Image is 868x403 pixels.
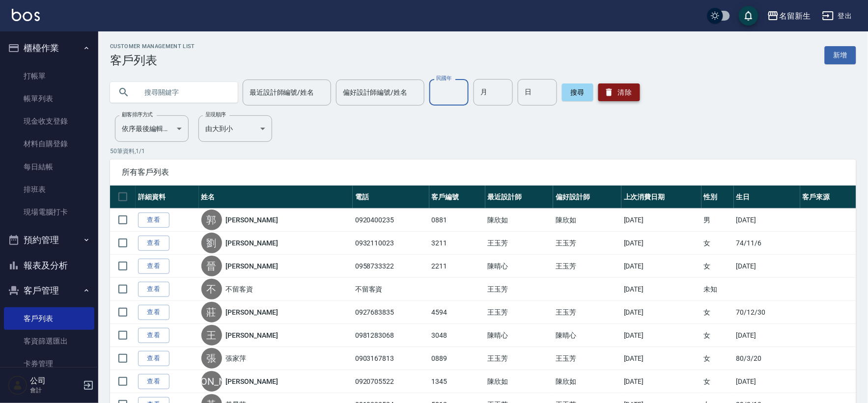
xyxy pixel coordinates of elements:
div: 莊 [201,302,222,322]
a: 排班表 [4,178,94,201]
div: 晉 [201,256,222,276]
td: 王玉芳 [485,232,554,255]
td: [DATE] [621,347,701,370]
div: 名留新生 [779,10,811,22]
h5: 公司 [30,376,80,386]
img: Logo [12,9,40,21]
td: [DATE] [621,324,701,347]
td: 男 [701,209,734,232]
a: [PERSON_NAME] [226,376,278,386]
h2: Customer Management List [110,43,195,50]
td: 陳晴心 [553,324,621,347]
p: 會計 [30,386,80,395]
td: 陳欣如 [485,209,554,232]
a: 張家萍 [226,353,247,363]
a: 帳單列表 [4,87,94,110]
a: 卡券管理 [4,352,94,375]
td: 4594 [429,301,485,324]
label: 顧客排序方式 [122,111,153,118]
td: 女 [701,255,734,278]
td: 80/3/20 [734,347,800,370]
td: [DATE] [621,232,701,255]
th: 詳細資料 [136,186,199,209]
td: 3048 [429,324,485,347]
th: 生日 [734,186,800,209]
div: 張 [201,348,222,369]
td: [DATE] [734,255,800,278]
button: 清除 [598,83,640,101]
button: save [739,6,758,26]
td: [DATE] [734,370,800,393]
button: 預約管理 [4,227,94,253]
a: 每日結帳 [4,156,94,178]
a: [PERSON_NAME] [226,238,278,248]
a: 查看 [138,328,169,343]
a: 查看 [138,213,169,228]
td: 0903167813 [353,347,429,370]
img: Person [8,376,28,395]
td: 0889 [429,347,485,370]
a: 查看 [138,374,169,389]
td: 女 [701,370,734,393]
td: [DATE] [734,324,800,347]
td: 女 [701,301,734,324]
a: 查看 [138,282,169,297]
td: 0881 [429,209,485,232]
th: 上次消費日期 [621,186,701,209]
td: 0932110023 [353,232,429,255]
a: [PERSON_NAME] [226,307,278,317]
td: 王玉芳 [553,301,621,324]
button: 報表及分析 [4,253,94,278]
a: [PERSON_NAME] [226,330,278,340]
a: 打帳單 [4,65,94,87]
button: 櫃檯作業 [4,35,94,61]
button: 名留新生 [763,6,814,26]
th: 客戶編號 [429,186,485,209]
td: 陳欣如 [553,209,621,232]
th: 性別 [701,186,734,209]
th: 姓名 [199,186,353,209]
th: 最近設計師 [485,186,554,209]
div: 王 [201,325,222,346]
td: 王玉芳 [553,232,621,255]
td: 女 [701,232,734,255]
td: 王玉芳 [485,301,554,324]
td: [DATE] [621,255,701,278]
div: [PERSON_NAME] [201,371,222,392]
td: [DATE] [621,278,701,301]
div: 劉 [201,233,222,253]
a: 查看 [138,236,169,251]
div: 郭 [201,210,222,230]
th: 偏好設計師 [553,186,621,209]
button: 登出 [818,7,856,25]
a: 查看 [138,305,169,320]
a: 現場電腦打卡 [4,201,94,223]
td: [DATE] [621,370,701,393]
div: 不 [201,279,222,299]
td: 0981283068 [353,324,429,347]
h3: 客戶列表 [110,54,195,67]
div: 由大到小 [198,115,272,142]
td: [DATE] [621,301,701,324]
th: 客戶來源 [800,186,856,209]
a: 新增 [825,46,856,64]
td: 未知 [701,278,734,301]
label: 呈現順序 [205,111,226,118]
td: 陳晴心 [485,324,554,347]
td: [DATE] [621,209,701,232]
td: 0920400235 [353,209,429,232]
a: 不留客資 [226,284,253,294]
td: 陳欣如 [485,370,554,393]
td: 0920705522 [353,370,429,393]
td: 王玉芳 [553,255,621,278]
a: 材料自購登錄 [4,133,94,155]
td: 不留客資 [353,278,429,301]
a: 查看 [138,259,169,274]
span: 所有客戶列表 [122,167,844,177]
td: [DATE] [734,209,800,232]
a: 客戶列表 [4,307,94,330]
td: 王玉芳 [485,347,554,370]
p: 50 筆資料, 1 / 1 [110,147,856,156]
td: 0958733322 [353,255,429,278]
button: 搜尋 [562,83,593,101]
